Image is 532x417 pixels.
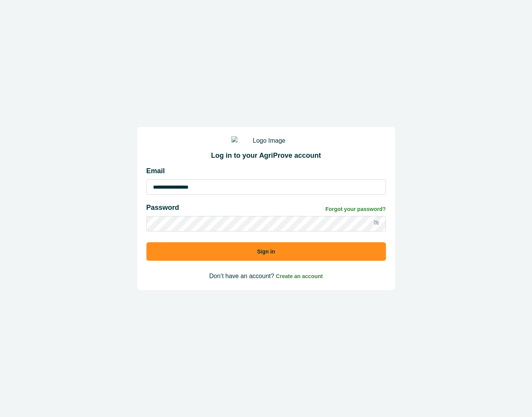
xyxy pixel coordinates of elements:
[146,152,386,160] h2: Log in to your AgriProve account
[325,205,386,213] a: Forgot your password?
[146,272,386,281] p: Don’t have an account?
[146,166,386,176] p: Email
[276,273,323,279] span: Create an account
[146,242,386,261] button: Sign in
[276,273,323,279] a: Create an account
[146,203,179,213] p: Password
[231,136,301,145] img: Logo Image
